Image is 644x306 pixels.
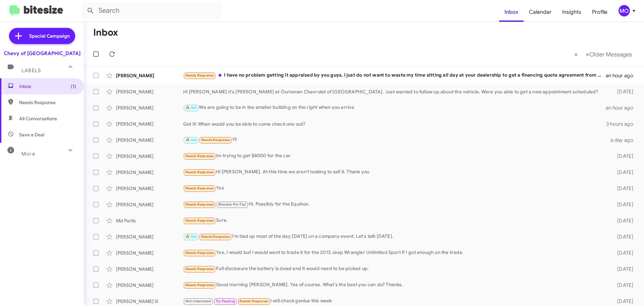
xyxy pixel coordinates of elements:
[606,217,639,224] div: [DATE]
[183,281,606,289] div: Good morning [PERSON_NAME]. Yes of course. What's the best you can do? Thanks.
[606,282,639,289] div: [DATE]
[116,169,183,176] div: [PERSON_NAME]
[21,68,41,74] span: Labels
[71,83,76,90] span: (1)
[183,249,606,257] div: Yes, I would but I would want to trade it for the 2013 Jeep Wrangler Unlimited Sport if I got eno...
[183,152,606,160] div: Im trying to get $8000 for the car
[116,104,183,111] div: [PERSON_NAME]
[606,121,639,127] div: 3 hours ago
[606,266,639,272] div: [DATE]
[239,299,268,303] span: Needs Response
[116,217,183,224] div: Md Perlis
[606,137,639,143] div: a day ago
[183,168,606,176] div: Hi [PERSON_NAME]. At this time we aren't looking to sell it. Thank you
[185,73,214,78] span: Needs Response
[116,153,183,160] div: [PERSON_NAME]
[185,105,197,110] span: 🔥 Hot
[524,2,557,22] a: Calendar
[183,72,606,79] div: I have no problem getting it appraised by you guys, I just do not want to waste my time sitting a...
[606,201,639,208] div: [DATE]
[183,184,606,192] div: Yes
[587,2,613,22] a: Profile
[185,218,214,223] span: Needs Response
[185,267,214,271] span: Needs Response
[183,136,606,144] div: 19
[29,33,70,39] span: Special Campaign
[19,99,76,106] span: Needs Response
[606,250,639,256] div: [DATE]
[183,201,606,208] div: Hi. Possibly for the Equinox.
[571,47,636,61] nav: Page navigation example
[606,72,639,79] div: an hour ago
[183,88,606,95] div: Hi [PERSON_NAME] it's [PERSON_NAME] at Ourisman Chevrolet of [GEOGRAPHIC_DATA]. Just wanted to fo...
[606,233,639,240] div: [DATE]
[570,47,582,61] button: Previous
[606,153,639,160] div: [DATE]
[185,299,211,303] span: Not-Interested
[19,83,76,90] span: Inbox
[589,51,632,58] span: Older Messages
[606,104,639,111] div: an hour ago
[185,138,197,142] span: 🔥 Hot
[4,50,80,57] div: Chevy of [GEOGRAPHIC_DATA]
[93,27,118,38] h1: Inbox
[218,202,246,207] span: Bitesize Pro-Tip!
[216,299,235,303] span: Try Pausing
[183,217,606,224] div: Sure.
[574,50,578,58] span: «
[183,265,606,273] div: Full disclosure the battery is dead and it would need to be picked up.
[185,186,214,190] span: Needs Response
[613,5,637,16] button: MO
[582,47,636,61] button: Next
[116,121,183,127] div: [PERSON_NAME]
[606,88,639,95] div: [DATE]
[19,115,57,122] span: All Conversations
[185,234,197,239] span: 🔥 Hot
[116,250,183,256] div: [PERSON_NAME]
[21,151,35,157] span: More
[185,170,214,174] span: Needs Response
[116,282,183,289] div: [PERSON_NAME]
[183,233,606,241] div: I'm tied up most of the day [DATE] on a company event. Let's talk [DATE].
[116,137,183,143] div: [PERSON_NAME]
[116,201,183,208] div: [PERSON_NAME]
[116,185,183,192] div: [PERSON_NAME]
[116,298,183,305] div: [PERSON_NAME] Iii
[606,185,639,192] div: [DATE]
[9,28,75,44] a: Special Campaign
[185,202,214,207] span: Needs Response
[201,234,230,239] span: Needs Response
[81,3,222,19] input: Search
[619,5,630,16] div: MO
[606,169,639,176] div: [DATE]
[183,121,606,127] div: Got it! When would you be able to come check one out?
[183,104,606,112] div: We are going to be in the smaller building on the right when you arrive
[116,266,183,272] div: [PERSON_NAME]
[183,297,606,305] div: I will check genius this week
[586,50,589,58] span: »
[116,233,183,240] div: [PERSON_NAME]
[557,2,587,22] a: Insights
[201,138,230,142] span: Needs Response
[19,131,44,138] span: Save a Deal
[116,72,183,79] div: [PERSON_NAME]
[116,88,183,95] div: [PERSON_NAME]
[185,251,214,255] span: Needs Response
[606,298,639,305] div: [DATE]
[499,2,524,22] a: Inbox
[185,154,214,158] span: Needs Response
[185,283,214,287] span: Needs Response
